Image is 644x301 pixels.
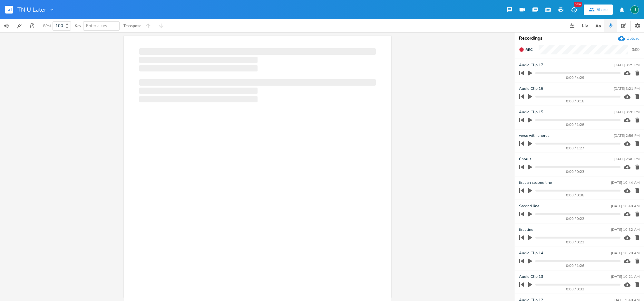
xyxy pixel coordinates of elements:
[519,180,552,186] span: first an second line
[530,217,620,221] div: 0:00 / 0:22
[519,156,532,162] span: Chorus
[123,24,141,28] div: Transpose
[618,35,639,42] button: Upload
[530,264,620,268] div: 0:00 / 1:26
[530,287,620,291] div: 0:00 / 0:32
[43,24,51,28] div: BPM
[614,134,639,137] div: [DATE] 2:56 PM
[614,63,639,67] div: [DATE] 3:25 PM
[530,146,620,150] div: 0:00 / 1:27
[611,204,639,208] div: [DATE] 10:40 AM
[530,240,620,244] div: 0:00 / 0:23
[614,87,639,90] div: [DATE] 3:21 PM
[530,193,620,197] div: 0:00 / 0:38
[614,110,639,114] div: [DATE] 3:20 PM
[519,86,543,92] span: Audio Clip 16
[519,133,550,139] span: verse with chorus
[519,62,543,68] span: Audio Clip 17
[614,157,639,161] div: [DATE] 2:48 PM
[516,44,535,55] button: Rec
[519,250,543,256] span: Audio Clip 14
[519,36,640,41] div: Recordings
[530,170,620,174] div: 0:00 / 0:23
[584,5,613,15] button: Share
[567,4,580,15] button: New
[611,228,639,231] div: [DATE] 10:32 AM
[519,203,539,209] span: Second line
[519,109,543,115] span: Audio Clip 15
[597,7,608,13] div: Share
[75,24,81,28] div: Key
[530,76,620,80] div: 0:00 / 4:29
[632,48,639,52] div: 0:00
[530,99,620,103] div: 0:00 / 0:18
[86,23,107,29] span: Enter a key
[611,181,639,184] div: [DATE] 10:44 AM
[530,123,620,127] div: 0:00 / 1:28
[574,2,582,7] div: New
[519,227,533,233] span: first line
[630,5,639,14] img: Jim Rudolf
[17,7,46,13] span: TN U Later
[525,47,532,52] span: Rec
[611,275,639,278] div: [DATE] 10:21 AM
[611,251,639,255] div: [DATE] 10:28 AM
[519,274,543,280] span: Audio Clip 13
[627,36,639,41] div: Upload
